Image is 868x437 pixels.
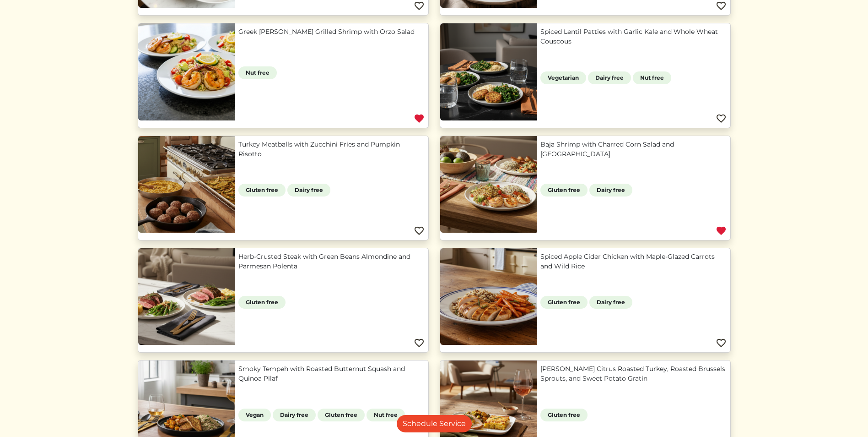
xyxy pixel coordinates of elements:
img: Favorite menu item [716,0,727,11]
img: Favorite menu item [414,113,425,124]
a: Baja Shrimp with Charred Corn Salad and [GEOGRAPHIC_DATA] [540,140,727,159]
a: [PERSON_NAME] Citrus Roasted Turkey, Roasted Brussels Sprouts, and Sweet Potato Gratin [540,364,727,383]
img: Favorite menu item [414,338,425,349]
img: Favorite menu item [716,225,727,236]
a: Schedule Service [397,415,472,432]
img: Favorite menu item [414,225,425,236]
a: Spiced Apple Cider Chicken with Maple-Glazed Carrots and Wild Rice [540,252,727,271]
img: Favorite menu item [414,0,425,11]
a: Turkey Meatballs with Zucchini Fries and Pumpkin Risotto [238,140,425,159]
a: Greek [PERSON_NAME] Grilled Shrimp with Orzo Salad [238,27,425,37]
a: Spiced Lentil Patties with Garlic Kale and Whole Wheat Couscous [540,27,727,46]
img: Favorite menu item [716,113,727,124]
a: Herb-Crusted Steak with Green Beans Almondine and Parmesan Polenta [238,252,425,271]
a: Smoky Tempeh with Roasted Butternut Squash and Quinoa Pilaf [238,364,425,383]
img: Favorite menu item [716,338,727,349]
